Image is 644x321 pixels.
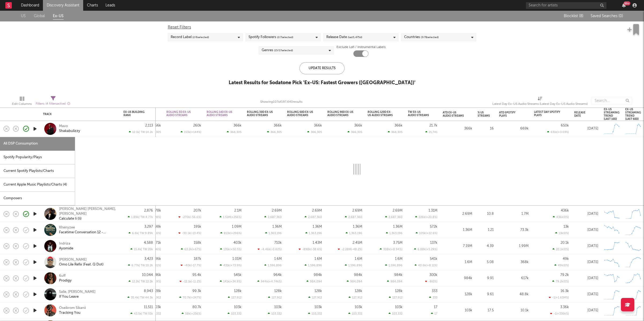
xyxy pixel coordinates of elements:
[526,2,606,9] input: Search for artists
[352,209,362,212] div: 2.69M
[380,248,402,251] div: 308k ( +8.94 % )
[327,110,354,117] div: Rolling 90D Ex-US Audio Streams
[265,231,282,235] div: 1,363,196
[313,225,322,228] div: 1.36M
[443,211,472,217] div: 2.69M
[492,101,588,107] div: Latest Day Ex-US Audio Streams (Latest Day Ex-US Audio Streams)
[272,225,282,228] div: 1.36M
[389,312,402,315] div: 103,332
[434,305,437,309] div: 17
[59,129,80,134] a: Shakabulizzy
[561,289,569,293] div: 16.3k
[234,273,241,277] div: 545k
[248,34,293,40] div: Spotify Followers
[267,130,282,134] div: 366,305
[59,311,80,315] a: Tracking You
[404,34,439,40] div: Countries
[234,289,241,293] div: 128k
[432,289,437,293] div: 333
[478,211,494,217] div: 10.8
[386,231,402,235] div: 1,363,196
[499,259,529,265] div: 368k
[123,264,153,267] div: 6.77k | TW: 10.2k
[12,101,32,107] div: Edit Columns
[306,280,322,283] div: 984,094
[123,280,153,283] div: 12.2k | TW: 22.3k
[153,289,161,293] div: 128k
[393,225,402,228] div: 1.36M
[385,215,402,219] div: 2,687,360
[153,273,161,277] div: 246k
[247,110,274,117] div: Rolling 30D Ex-US Audio Streams
[220,248,241,251] div: 135k ( +50.5 % )
[59,241,70,246] a: Indriza
[561,241,569,245] div: 20.1k
[59,207,117,216] div: [PERSON_NAME] [PERSON_NAME], [PERSON_NAME]
[574,211,598,217] div: [DATE]
[387,280,402,283] div: 984,094
[554,264,569,267] div: 49k ( 0 % )
[193,124,201,127] div: 260k
[258,248,282,251] div: -4.46k ( -0.62 % )
[59,274,65,278] a: 6uff
[385,264,402,267] div: 1,596,896
[229,80,415,86] div: Latest Results for Sodatone Pick ' Ex-US: Fastest Growers ([GEOGRAPHIC_DATA]) '
[421,34,439,40] span: ( 3 / 78 selected)
[274,47,293,54] span: ( 15 / 17 selected)
[305,215,322,219] div: 2,687,360
[277,34,293,40] span: ( 2 / 7 selected)
[348,34,362,40] span: (last 5,475 d)
[59,278,72,283] a: Prodigy
[59,246,73,251] div: Ayomide
[274,241,282,245] div: 710k
[272,209,282,212] div: 2.69M
[574,227,598,233] div: [DATE]
[622,3,626,8] button: 99+
[123,130,153,134] div: 12.1k | TW: 14.2k
[314,289,322,293] div: 128k
[619,14,623,18] span: ( 0 )
[268,312,282,315] div: 103,332
[354,124,362,127] div: 366k
[145,124,153,127] div: 2,113
[262,47,293,54] div: Genres
[123,215,153,219] div: 1.89k | TW: 4.77k
[492,94,588,110] div: Latest Day Ex-US Audio Streams (Latest Day Ex-US Audio Streams)
[478,126,494,132] div: 16
[443,227,472,233] div: 1.36M
[338,248,362,251] div: -2.28M ( -48.2 % )
[478,227,494,233] div: 1.21
[144,209,153,212] div: 2,876
[499,307,529,314] div: 10.1k
[443,259,472,265] div: 1.6M
[59,124,68,129] a: Mavo
[314,124,322,127] div: 366k
[153,257,161,261] div: 486k
[553,215,569,219] div: 436k ( 0 % )
[220,231,241,235] div: 813k ( +296 % )
[59,230,117,235] a: Facetime Conversation 12 - Acoustic Version
[59,290,96,294] a: Salle, [PERSON_NAME]
[153,225,161,228] div: 498k
[220,264,241,267] div: 431k ( +73.9 % )
[561,124,569,127] div: 650k
[274,124,282,127] div: 366k
[574,307,598,314] div: [DATE]
[268,296,282,299] div: 127,912
[547,130,569,134] div: 631k ( +3.03 % )
[21,13,26,20] a: US
[574,243,598,249] div: [DATE]
[429,209,437,212] div: 1.31M
[153,124,161,127] div: 366k
[389,296,402,299] div: 127,912
[574,111,590,117] div: Release Date
[355,257,362,261] div: 1.6M
[59,294,79,299] a: If You Leave
[220,280,241,283] div: 141k ( +34.9 % )
[431,312,437,315] div: 17
[299,62,345,74] div: Update Results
